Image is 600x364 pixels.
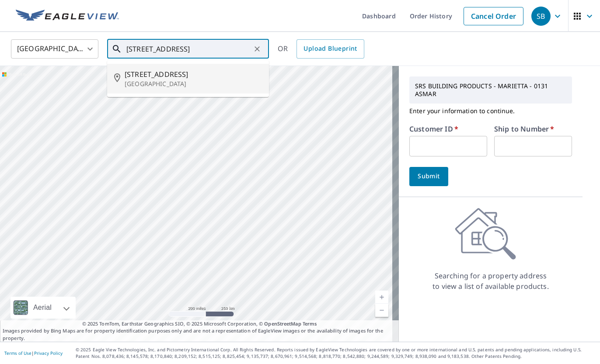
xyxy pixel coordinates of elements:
a: OpenStreetMap [264,320,301,327]
a: Cancel Order [464,7,523,25]
div: SB [531,7,551,26]
p: Searching for a property address to view a list of available products. [432,270,549,291]
div: [GEOGRAPHIC_DATA] [11,37,98,61]
div: OR [278,39,364,59]
button: Submit [409,167,448,186]
span: Submit [416,171,441,182]
a: Privacy Policy [34,350,63,356]
label: Ship to Number [494,125,554,132]
img: EV Logo [16,10,119,23]
a: Current Level 5, Zoom In [375,291,388,304]
span: © 2025 TomTom, Earthstar Geographics SIO, © 2025 Microsoft Corporation, © [82,320,317,328]
p: | [4,350,63,356]
div: Aerial [10,297,76,319]
p: © 2025 Eagle View Technologies, Inc. and Pictometry International Corp. All Rights Reserved. Repo... [76,347,596,360]
a: Current Level 5, Zoom Out [375,304,388,317]
input: Search by address or latitude-longitude [126,37,251,61]
p: SRS BUILDING PRODUCTS - MARIETTA - 0131 ASMAR [412,79,570,101]
span: [STREET_ADDRESS] [125,69,262,80]
a: Terms [303,320,317,327]
p: Enter your information to continue. [409,104,572,118]
a: Upload Blueprint [297,39,364,59]
div: Aerial [31,297,54,319]
p: [GEOGRAPHIC_DATA] [125,80,262,88]
span: Upload Blueprint [303,43,357,54]
button: Clear [251,43,263,55]
a: Terms of Use [4,350,31,356]
label: Customer ID [409,125,458,132]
